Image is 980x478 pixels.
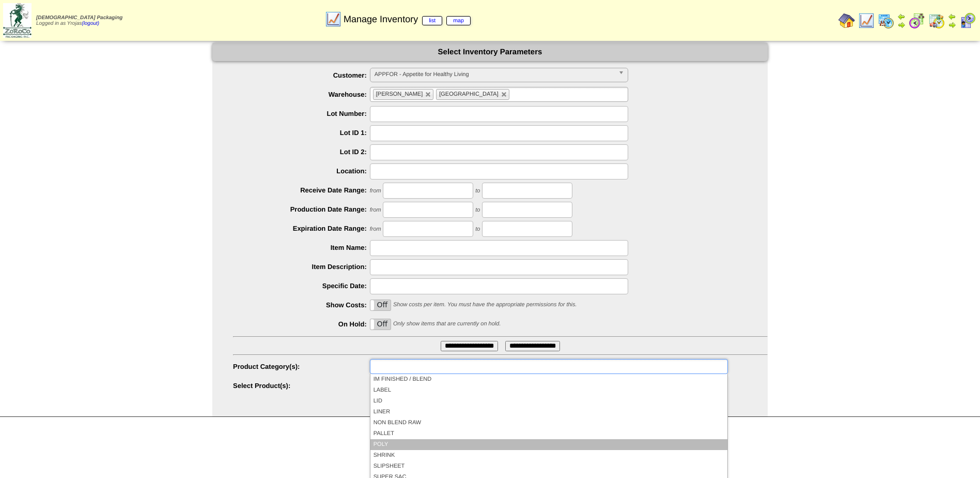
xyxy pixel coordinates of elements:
label: Item Name: [233,244,370,251]
div: OnOff [370,300,392,311]
img: calendarinout.gif [928,12,945,29]
li: LINER [370,407,727,417]
img: home.gif [838,12,855,29]
label: Off [370,319,391,330]
span: [PERSON_NAME] [376,91,423,97]
div: Select Inventory Parameters [212,43,768,61]
label: Location: [233,167,370,175]
label: Product Category(s): [233,363,370,370]
a: map [446,16,471,25]
label: Show Costs: [233,301,370,309]
span: Only show items that are currently on hold. [393,321,501,327]
li: IM FINISHED / BLEND [370,374,727,385]
span: Show costs per item. You must have the appropriate permissions for this. [393,302,577,308]
label: Receive Date Range: [233,186,370,194]
span: APPFOR - Appetite for Healthy Living [375,68,614,81]
span: to [475,188,480,194]
img: calendarblend.gif [909,12,925,29]
img: arrowleft.gif [897,12,906,21]
label: Lot ID 1: [233,129,370,137]
label: Customer: [233,71,370,79]
label: Expiration Date Range: [233,225,370,232]
li: SHRINK [370,450,727,461]
li: SLIPSHEET [370,461,727,472]
img: calendarprod.gif [878,12,894,29]
a: list [422,16,442,25]
span: from [370,207,381,213]
span: Logged in as Yrojas [36,15,122,26]
li: PALLET [370,428,727,439]
div: OnOff [370,319,392,330]
img: line_graph.gif [858,12,875,29]
label: Lot Number: [233,110,370,117]
img: line_graph.gif [325,11,341,27]
img: arrowleft.gif [948,12,956,21]
span: to [475,207,480,213]
label: Specific Date: [233,282,370,290]
label: On Hold: [233,320,370,328]
label: Lot ID 2: [233,148,370,156]
span: from [370,188,381,194]
li: NON BLEND RAW [370,417,727,428]
span: Manage Inventory [344,14,471,25]
label: Item Description: [233,263,370,271]
li: LABEL [370,385,727,396]
li: LID [370,396,727,407]
span: [DEMOGRAPHIC_DATA] Packaging [36,15,122,21]
label: Warehouse: [233,91,370,98]
label: Production Date Range: [233,205,370,213]
span: from [370,226,381,232]
label: Select Product(s): [233,382,370,390]
img: zoroco-logo-small.webp [3,3,32,38]
a: (logout) [82,21,99,26]
span: [GEOGRAPHIC_DATA] [439,91,499,97]
img: arrowright.gif [897,21,906,29]
span: to [475,226,480,232]
img: calendarcustomer.gif [959,12,976,29]
li: POLY [370,439,727,450]
label: Off [370,300,391,310]
img: arrowright.gif [948,21,956,29]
